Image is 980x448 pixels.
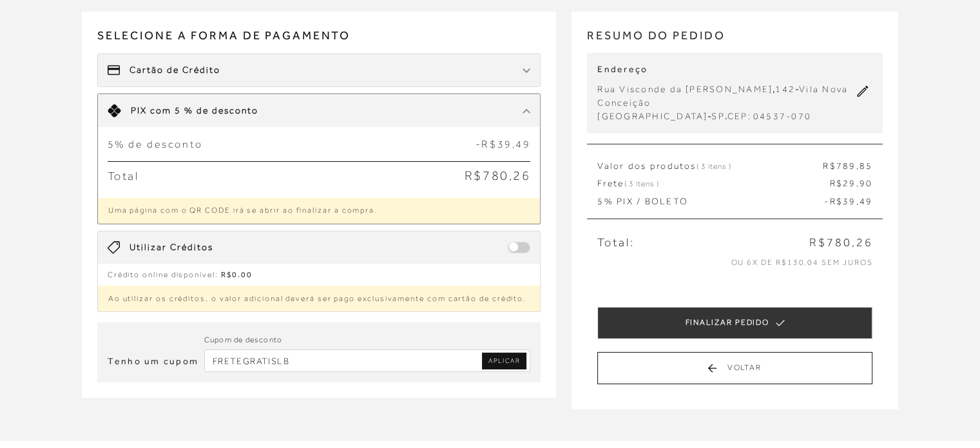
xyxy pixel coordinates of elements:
span: R$780,26 [465,168,530,182]
p: Endereço [597,63,853,76]
p: Uma página com o QR CODE irá se abrir ao finalizar a compra. [98,198,541,224]
span: Selecione a forma de pagamento [97,27,541,54]
h3: Tenho um cupom [108,355,198,368]
button: FINALIZAR PEDIDO [597,307,872,339]
span: -R$39,49 [824,195,872,208]
span: 29 [843,178,856,188]
h2: RESUMO DO PEDIDO [587,27,883,54]
span: 04537-070 [753,111,811,121]
span: R$780,26 [809,235,872,251]
span: 5% de desconto [108,137,203,151]
span: Vila Nova Conceição [597,84,848,108]
span: Rua Visconde da [PERSON_NAME] [597,84,773,94]
span: ou 6x de R$130,04 sem juros [731,258,872,267]
p: Ao utilizar os créditos, o valor adicional deverá ser pago exclusivamente com cartão de crédito. [98,286,541,311]
span: -R$39,49 [476,137,530,151]
input: Inserir Código da Promoção [204,349,531,372]
span: ,90 [856,178,873,188]
span: Total [108,169,139,183]
span: R$ [830,178,843,188]
span: ( 3 itens ) [624,179,658,188]
span: 5% PIX / BOLETO [597,196,688,206]
span: APLICAR [488,356,520,365]
img: chevron [523,108,530,113]
span: Valor dos produtos [597,160,731,173]
div: , - [597,83,853,110]
span: Cartão de Crédito [130,64,220,77]
a: Aplicar Código [482,353,526,369]
span: Utilizar Créditos [130,241,213,254]
span: ( 3 itens ) [697,162,731,171]
span: SP [711,111,724,121]
img: chevron [523,68,530,73]
span: Total: [597,235,634,251]
label: Cupom de desconto [204,334,282,346]
span: PIX [131,105,147,115]
span: CEP: [727,111,751,121]
span: com 5 % de desconto [150,105,258,115]
span: 789 [836,161,856,171]
span: Frete [597,177,658,190]
span: [GEOGRAPHIC_DATA] [597,111,707,121]
button: Voltar [597,352,872,384]
div: - . [597,110,853,123]
span: Crédito online disponível: [108,270,218,279]
span: R$0.00 [221,270,253,279]
span: ,85 [856,161,873,171]
span: 142 [775,84,795,94]
span: R$ [823,161,836,171]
